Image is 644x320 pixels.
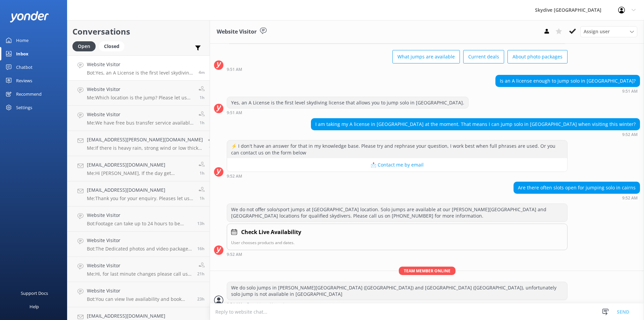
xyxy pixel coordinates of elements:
[67,282,210,307] a: Website VisitorBot:You can view live availability and book your [GEOGRAPHIC_DATA] Wollongong Tand...
[227,97,468,108] div: Yes, an A License is the first level skydiving license that allows you to jump solo in [GEOGRAPHI...
[87,111,194,118] h4: Website Visitor
[87,145,203,151] p: Me: If there is heavy rain, strong wind or low thick cloud coverage, we will cancel and reschedul...
[72,41,96,51] div: Open
[67,257,210,282] a: Website VisitorMe:Hi, for last minute changes please call us on [PHONE_NUMBER]21h
[227,174,242,178] strong: 9:52 AM
[67,106,210,131] a: Website VisitorMe:We have free bus transfer service available from town. We will drop you off to ...
[67,81,210,106] a: Website VisitorMe:Which location is the jump? Please let us know the booking ID?1h
[16,34,29,47] div: Home
[99,42,128,50] a: Closed
[227,174,568,178] div: 09:52am 12-Aug-2025 (UTC +10:00) Australia/Brisbane
[217,28,257,36] h3: Website Visitor
[227,252,568,257] div: 09:52am 12-Aug-2025 (UTC +10:00) Australia/Brisbane
[87,61,194,68] h4: Website Visitor
[622,133,638,137] strong: 9:52 AM
[87,161,194,169] h4: [EMAIL_ADDRESS][DOMAIN_NAME]
[197,221,205,226] span: 08:15pm 11-Aug-2025 (UTC +10:00) Australia/Brisbane
[197,271,205,277] span: 12:06pm 11-Aug-2025 (UTC +10:00) Australia/Brisbane
[200,195,205,201] span: 08:24am 12-Aug-2025 (UTC +10:00) Australia/Brisbane
[87,120,194,126] p: Me: We have free bus transfer service available from town. We will drop you off to the same spot ...
[87,95,194,101] p: Me: Which location is the jump? Please let us know the booking ID?
[16,101,32,114] div: Settings
[67,207,210,232] a: Website VisitorBot:Footage can take up to 24 hours to be ready. If it has been more than 24 hours...
[463,50,504,63] button: Current deals
[231,239,563,246] p: User chooses products and dates.
[622,89,638,93] strong: 9:51 AM
[87,136,203,143] h4: [EMAIL_ADDRESS][PERSON_NAME][DOMAIN_NAME]
[227,67,242,72] strong: 9:51 AM
[16,87,42,101] div: Recommend
[227,140,567,158] div: ⚡ I don't have an answer for that in my knowledge base. Please try and rephrase your question, I ...
[311,119,640,130] div: I am taking my A license in [GEOGRAPHIC_DATA] at the moment. That means I can jump solo in [GEOGR...
[87,262,192,269] h4: Website Visitor
[267,303,284,307] span: • Unread
[496,75,640,87] div: Is an A license enough to jump solo in [GEOGRAPHIC_DATA]?
[10,11,49,22] img: yonder-white-logo.png
[580,26,637,37] div: Assign User
[495,89,640,93] div: 09:51am 12-Aug-2025 (UTC +10:00) Australia/Brisbane
[197,296,205,302] span: 10:21am 11-Aug-2025 (UTC +10:00) Australia/Brisbane
[209,145,214,151] span: 08:33am 12-Aug-2025 (UTC +10:00) Australia/Brisbane
[16,60,33,74] div: Chatbot
[67,131,210,156] a: [EMAIL_ADDRESS][PERSON_NAME][DOMAIN_NAME]Me:If there is heavy rain, strong wind or low thick clou...
[227,303,242,307] strong: 9:54 AM
[399,267,455,275] span: Team member online
[87,221,192,227] p: Bot: Footage can take up to 24 hours to be ready. If it has been more than 24 hours since your sk...
[87,271,192,277] p: Me: Hi, for last minute changes please call us on [PHONE_NUMBER]
[21,286,48,300] div: Support Docs
[507,50,568,63] button: About photo packages
[200,170,205,176] span: 08:30am 12-Aug-2025 (UTC +10:00) Australia/Brisbane
[87,212,192,219] h4: Website Visitor
[584,28,610,35] span: Assign user
[227,204,567,222] div: We do not offer solo/sport jumps at [GEOGRAPHIC_DATA] location. Solo jumps are available at our [...
[99,41,124,51] div: Closed
[227,67,568,72] div: 09:51am 12-Aug-2025 (UTC +10:00) Australia/Brisbane
[227,282,567,300] div: We do solo jumps in [PERSON_NAME][GEOGRAPHIC_DATA] ([GEOGRAPHIC_DATA]) and [GEOGRAPHIC_DATA] ([GE...
[197,246,205,252] span: 05:08pm 11-Aug-2025 (UTC +10:00) Australia/Brisbane
[247,303,265,307] span: Enquiries
[87,195,194,201] p: Me: Thank you for your enquiry. Pleases let us know which location you are looking for? If you ha...
[67,55,210,81] a: Website VisitorBot:Yes, an A License is the first level skydiving license that allows you to jump...
[87,186,194,194] h4: [EMAIL_ADDRESS][DOMAIN_NAME]
[87,246,192,252] p: Bot: The Dedicated photos and video package includes a dedicated camera flyer who captures your e...
[87,70,194,76] p: Bot: Yes, an A License is the first level skydiving license that allows you to jump solo in [GEOG...
[16,47,29,60] div: Inbox
[622,196,638,200] strong: 9:52 AM
[199,70,205,75] span: 09:51am 12-Aug-2025 (UTC +10:00) Australia/Brisbane
[67,181,210,207] a: [EMAIL_ADDRESS][DOMAIN_NAME]Me:Thank you for your enquiry. Pleases let us know which location you...
[227,158,567,172] button: 📩 Contact me by email
[87,296,192,302] p: Bot: You can view live availability and book your [GEOGRAPHIC_DATA] Wollongong Tandem Skydive onl...
[227,302,568,307] div: 09:54am 12-Aug-2025 (UTC +10:00) Australia/Brisbane
[87,170,194,176] p: Me: Hi [PERSON_NAME], If the day get cancelled due to the weather we will issue a full refund or ...
[30,300,39,313] div: Help
[87,287,192,294] h4: Website Visitor
[16,74,32,87] div: Reviews
[87,86,194,93] h4: Website Visitor
[72,25,205,38] h2: Conversations
[514,182,640,193] div: Are there often slots open for jumping solo in cairns
[514,195,640,200] div: 09:52am 12-Aug-2025 (UTC +10:00) Australia/Brisbane
[200,95,205,100] span: 08:36am 12-Aug-2025 (UTC +10:00) Australia/Brisbane
[67,232,210,257] a: Website VisitorBot:The Dedicated photos and video package includes a dedicated camera flyer who c...
[87,237,192,244] h4: Website Visitor
[72,42,99,50] a: Open
[227,253,242,257] strong: 9:52 AM
[227,111,242,115] strong: 9:51 AM
[392,50,460,63] button: What jumps are available
[67,156,210,181] a: [EMAIL_ADDRESS][DOMAIN_NAME]Me:Hi [PERSON_NAME], If the day get cancelled due to the weather we w...
[241,228,301,237] h4: Check Live Availability
[200,120,205,126] span: 08:35am 12-Aug-2025 (UTC +10:00) Australia/Brisbane
[311,132,640,137] div: 09:52am 12-Aug-2025 (UTC +10:00) Australia/Brisbane
[227,110,469,115] div: 09:51am 12-Aug-2025 (UTC +10:00) Australia/Brisbane
[87,312,195,320] h4: [EMAIL_ADDRESS][DOMAIN_NAME]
